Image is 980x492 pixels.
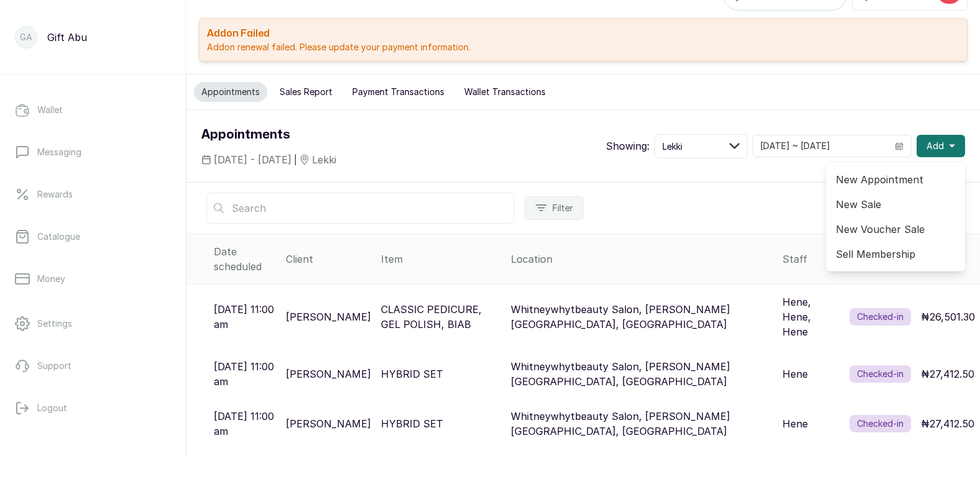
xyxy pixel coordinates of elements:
span: New Sale [836,197,955,212]
span: | [294,153,297,166]
label: Checked-in [849,415,911,432]
div: Location [511,252,773,266]
p: Support [37,360,71,372]
label: Checked-in [849,308,911,326]
p: Whitneywhytbeauty Salon, [PERSON_NAME][GEOGRAPHIC_DATA], [GEOGRAPHIC_DATA] [511,302,773,332]
p: Addon renewal failed. Please update your payment information. [207,41,959,53]
div: Add [826,162,965,271]
p: Rewards [37,188,73,201]
span: New Voucher Sale [836,222,955,237]
input: Search [206,193,515,224]
p: GA [20,31,32,43]
p: HYBRID SET [381,416,443,431]
div: Client [286,252,371,266]
p: Hene [782,367,808,381]
p: Whitneywhytbeauty Salon, [PERSON_NAME][GEOGRAPHIC_DATA], [GEOGRAPHIC_DATA] [511,409,773,439]
span: [DATE] - [DATE] [214,152,291,167]
a: Money [10,262,176,296]
p: Hene [782,416,808,431]
a: Messaging [10,135,176,170]
button: Sales Report [272,82,340,102]
p: ₦27,412.50 [921,416,974,431]
p: Money [37,273,65,285]
p: ₦27,412.50 [921,367,974,381]
p: Wallet [37,104,63,116]
a: Support [10,348,176,383]
span: Sell Membership [836,247,955,262]
p: Catalogue [37,230,80,243]
button: Payment Transactions [345,82,452,102]
span: Filter [552,202,573,214]
a: Wallet [10,93,176,127]
p: [PERSON_NAME] [286,416,371,431]
button: Filter [524,196,584,220]
label: Checked-in [849,365,911,383]
p: Gift Abu [47,30,87,45]
p: ₦26,501.30 [921,309,975,324]
p: HYBRID SET [381,367,443,381]
p: Whitneywhytbeauty Salon, [PERSON_NAME][GEOGRAPHIC_DATA], [GEOGRAPHIC_DATA] [511,359,773,389]
button: Add [917,135,965,157]
span: New Appointment [836,172,955,187]
p: [DATE] 11:00 am [214,302,276,332]
a: Rewards [10,177,176,212]
button: Wallet Transactions [457,82,553,102]
h1: Appointments [201,125,336,145]
button: Appointments [194,82,267,102]
p: [DATE] 11:00 am [214,409,276,439]
h2: Addon Failed [207,26,959,41]
p: Messaging [37,146,81,158]
p: Hene, Hene, Hene [782,294,840,339]
div: Staff [782,252,840,266]
p: CLASSIC PEDICURE, GEL POLISH, BIAB [381,302,501,332]
p: [PERSON_NAME] [286,309,371,324]
p: [PERSON_NAME] [286,367,371,381]
a: Catalogue [10,219,176,254]
span: Lekki [662,140,682,153]
span: Add [927,140,944,152]
div: Date scheduled [214,244,276,274]
p: Showing: [606,139,649,153]
div: Item [381,252,501,266]
p: Settings [37,317,72,330]
button: Logout [10,391,176,426]
p: [DATE] 11:00 am [214,359,276,389]
p: Logout [37,402,67,414]
span: Lekki [312,152,336,167]
input: Select date [753,135,887,157]
button: Lekki [654,134,748,158]
svg: calendar [895,142,904,150]
a: Settings [10,306,176,341]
